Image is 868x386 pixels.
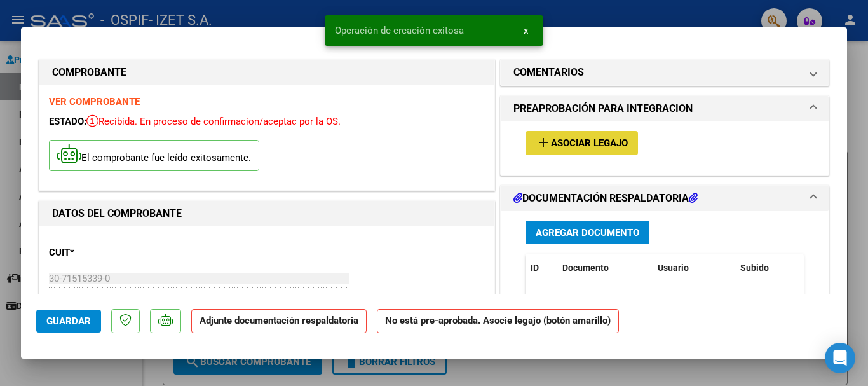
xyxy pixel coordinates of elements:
datatable-header-cell: Usuario [653,254,735,282]
strong: Adjunte documentación respaldatoria [200,315,358,326]
span: x [524,25,528,36]
button: Asociar Legajo [526,131,638,155]
span: Usuario [658,263,689,273]
button: x [513,19,538,42]
span: ID [531,263,539,273]
strong: No está pre-aprobada. Asocie legajo (botón amarillo) [377,309,619,334]
h1: COMENTARIOS [513,65,584,80]
mat-icon: add [536,135,551,150]
span: Guardar [46,315,91,327]
datatable-header-cell: Acción [799,254,862,282]
button: Guardar [36,310,101,333]
span: Asociar Legajo [551,138,628,149]
span: Operación de creación exitosa [335,24,464,37]
strong: COMPROBANTE [52,66,126,78]
mat-expansion-panel-header: DOCUMENTACIÓN RESPALDATORIA [501,186,829,211]
p: CUIT [49,245,180,260]
p: El comprobante fue leído exitosamente. [49,140,259,171]
span: Documento [562,263,609,273]
div: PREAPROBACIÓN PARA INTEGRACION [501,121,829,174]
h1: PREAPROBACIÓN PARA INTEGRACION [513,101,693,116]
datatable-header-cell: ID [526,254,557,282]
mat-expansion-panel-header: COMENTARIOS [501,60,829,85]
a: VER COMPROBANTE [49,96,140,107]
button: Agregar Documento [526,221,649,244]
span: Agregar Documento [536,227,639,238]
div: Open Intercom Messenger [825,343,855,373]
strong: DATOS DEL COMPROBANTE [52,207,182,219]
datatable-header-cell: Documento [557,254,653,282]
span: Subido [740,263,769,273]
mat-expansion-panel-header: PREAPROBACIÓN PARA INTEGRACION [501,96,829,121]
span: Recibida. En proceso de confirmacion/aceptac por la OS. [86,116,341,127]
datatable-header-cell: Subido [735,254,799,282]
h1: DOCUMENTACIÓN RESPALDATORIA [513,191,698,206]
span: ESTADO: [49,116,86,127]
